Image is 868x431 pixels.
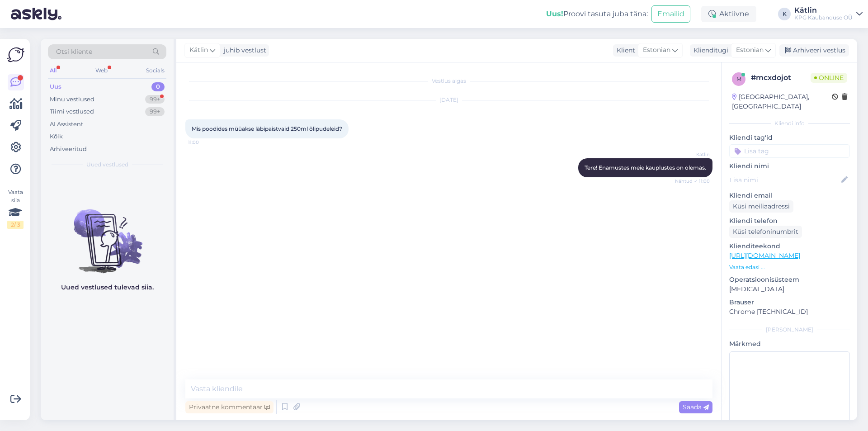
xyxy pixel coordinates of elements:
div: Aktiivne [701,6,756,22]
span: Kätlin [189,45,208,55]
span: Tere! Enamustes meie kauplustes on olemas. [585,164,706,171]
p: Operatsioonisüsteem [729,275,850,284]
p: Brauser [729,298,850,307]
div: Kätlin [794,7,853,14]
input: Lisa tag [729,144,850,158]
div: Minu vestlused [50,95,94,104]
a: KätlinKPG Kaubanduse OÜ [794,7,863,21]
b: Uus! [546,9,563,18]
div: Vaata siia [7,188,24,229]
p: Märkmed [729,339,850,349]
p: Kliendi tag'id [729,133,850,142]
a: [URL][DOMAIN_NAME] [729,251,800,260]
span: Mis poodides müüakse läbipaistvaid 250ml õlipudeleid? [192,125,342,132]
p: Vaata edasi ... [729,263,850,271]
span: Estonian [643,45,670,55]
div: Vestlus algas [185,77,712,85]
span: Estonian [736,45,764,55]
span: Online [811,73,847,83]
div: Kõik [50,132,63,141]
div: 2 / 3 [7,221,24,229]
div: 0 [151,82,165,91]
p: Klienditeekond [729,242,850,251]
div: K [778,8,791,20]
img: Askly Logo [7,46,24,63]
p: [MEDICAL_DATA] [729,284,850,294]
p: Kliendi nimi [729,161,850,171]
input: Lisa nimi [730,175,840,185]
div: [DATE] [185,96,712,104]
div: Kliendi info [729,119,850,128]
div: All [48,65,58,76]
div: Arhiveeri vestlus [779,44,849,57]
div: Küsi meiliaadressi [729,200,793,213]
div: Privaatne kommentaar [185,401,274,413]
span: m [736,76,741,82]
span: 11:00 [188,139,222,146]
span: Otsi kliente [56,47,92,57]
div: Arhiveeritud [50,145,87,154]
div: [PERSON_NAME] [729,326,850,334]
div: # mcxdojot [751,72,811,83]
div: Tiimi vestlused [50,107,94,116]
p: Kliendi telefon [729,216,850,226]
div: Uus [50,82,61,91]
span: Kätlin [676,151,710,158]
p: Kliendi email [729,191,850,200]
img: No chats [41,193,174,275]
span: Nähtud ✓ 11:00 [675,178,710,185]
div: AI Assistent [50,120,83,129]
div: [GEOGRAPHIC_DATA], [GEOGRAPHIC_DATA] [732,92,832,111]
div: Küsi telefoninumbrit [729,226,802,238]
button: Emailid [651,5,690,23]
span: Saada [683,403,709,411]
div: 99+ [145,95,165,104]
div: Klient [613,46,635,55]
p: Chrome [TECHNICAL_ID] [729,307,850,317]
div: 99+ [145,107,165,116]
div: Socials [144,65,166,76]
div: juhib vestlust [220,46,266,55]
span: Uued vestlused [86,161,128,169]
p: Uued vestlused tulevad siia. [61,283,154,292]
div: Web [94,65,109,76]
div: Proovi tasuta juba täna: [546,9,648,19]
div: KPG Kaubanduse OÜ [794,14,853,21]
div: Klienditugi [690,46,728,55]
